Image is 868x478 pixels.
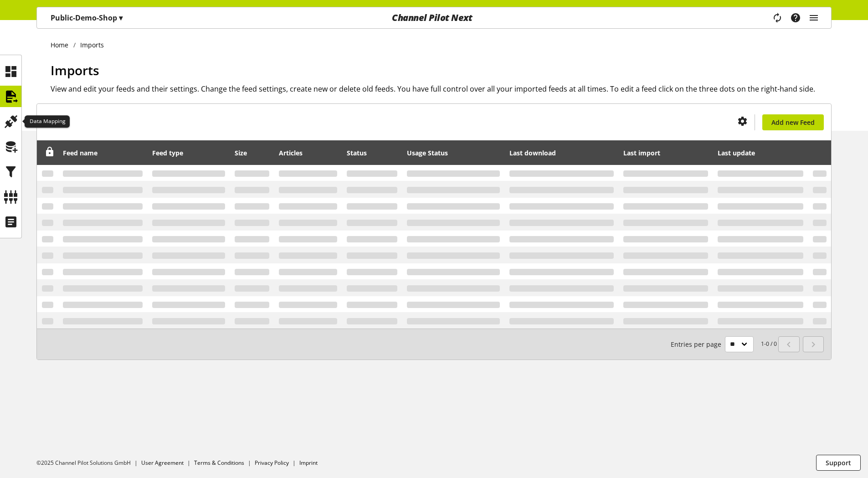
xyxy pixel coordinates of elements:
[816,455,861,471] button: Support
[36,7,832,29] nav: main navigation
[152,144,225,162] div: Feed type
[42,147,55,159] div: Unlock to reorder rows
[671,336,777,352] small: 1-0 / 0
[51,83,832,94] h2: View and edit your feeds and their settings. Change the feed settings, create new or delete old f...
[255,459,289,467] a: Privacy Policy
[51,40,73,50] a: Home
[407,144,500,162] div: Usage Status
[194,459,244,467] a: Terms & Conditions
[771,118,815,127] span: Add new Feed
[509,144,614,162] div: Last download
[45,147,55,157] span: Unlock to reorder rows
[63,144,143,162] div: Feed name
[623,144,708,162] div: Last import
[235,144,269,162] div: Size
[826,458,851,468] span: Support
[279,144,337,162] div: Articles
[25,115,70,128] div: Data Mapping
[51,62,99,79] span: Imports
[119,13,123,23] span: ▾
[347,144,397,162] div: Status
[718,144,803,162] div: Last update
[762,114,824,130] a: Add new Feed
[51,12,123,23] p: Public-Demo-Shop
[36,459,141,467] li: ©2025 Channel Pilot Solutions GmbH
[299,459,318,467] a: Imprint
[671,339,725,349] span: Entries per page
[141,459,184,467] a: User Agreement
